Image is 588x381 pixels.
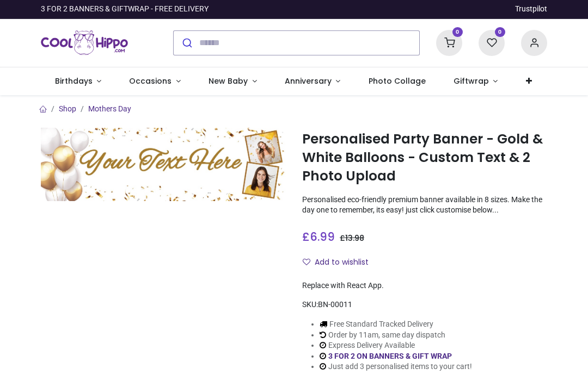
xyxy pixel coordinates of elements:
[59,104,76,113] a: Shop
[41,128,286,201] img: Personalised Party Banner - Gold & White Balloons - Custom Text & 2 Photo Upload
[302,280,547,291] div: Replace with React App.
[436,38,462,46] a: 0
[479,38,505,46] a: 0
[340,233,364,243] span: £
[302,253,378,272] button: Add to wishlistAdd to wishlist
[452,27,463,38] sup: 0
[302,299,547,310] div: SKU:
[302,229,335,245] span: £
[454,76,489,86] span: Giftwrap
[41,28,128,58] a: Logo of Cool Hippo
[345,233,364,243] span: 13.98
[318,300,352,309] span: BN-00011
[271,67,354,96] a: Anniversary
[209,76,248,86] span: New Baby
[515,4,547,15] a: Trustpilot
[129,76,171,86] span: Occasions
[88,104,131,113] a: Mothers Day
[115,67,195,96] a: Occasions
[320,361,472,372] li: Just add 3 personalised items to your cart!
[439,67,512,96] a: Giftwrap
[41,67,115,96] a: Birthdays
[195,67,271,96] a: New Baby
[310,229,335,245] span: 6.99
[320,340,472,351] li: Express Delivery Available
[41,28,128,58] img: Cool Hippo
[41,4,209,15] div: 3 FOR 2 BANNERS & GIFTWRAP - FREE DELIVERY
[320,330,472,341] li: Order by 11am, same day dispatch
[495,27,505,38] sup: 0
[285,76,332,86] span: Anniversary
[328,352,452,360] a: 3 FOR 2 ON BANNERS & GIFT WRAP
[320,319,472,330] li: Free Standard Tracked Delivery
[174,31,199,55] button: Submit
[302,130,547,186] h1: Personalised Party Banner - Gold & White Balloons - Custom Text & 2 Photo Upload
[302,195,547,216] p: Personalised eco-friendly premium banner available in 8 sizes. Make the day one to remember, its ...
[55,76,93,86] span: Birthdays
[369,76,426,86] span: Photo Collage
[303,258,310,266] i: Add to wishlist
